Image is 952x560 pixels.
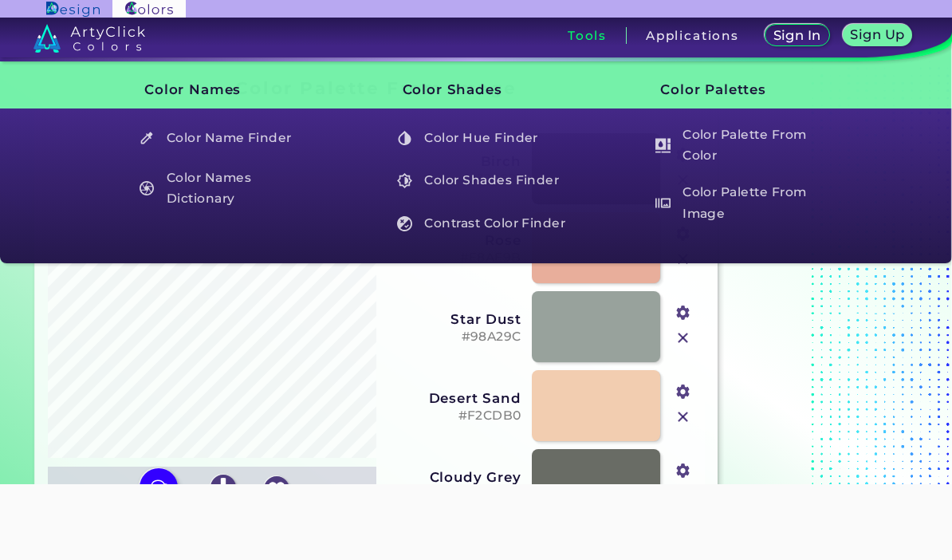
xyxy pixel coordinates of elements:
[390,208,576,239] h5: Contrast Color Finder
[186,484,766,556] iframe: Advertisement
[388,208,576,239] a: Contrast Color Finder
[397,173,412,188] img: icon_color_shades_white.svg
[388,123,576,153] a: Color Hue Finder
[386,469,521,485] h3: Cloudy Grey
[655,195,671,211] img: icon_palette_from_image_white.svg
[386,311,521,327] h3: Star Dust
[397,216,412,231] img: icon_color_contrast_white.svg
[568,30,607,41] h3: Tools
[130,123,318,153] a: Color Name Finder
[140,181,155,196] img: icon_color_names_dictionary_white.svg
[386,390,521,406] h3: Desert Sand
[397,131,412,146] img: icon_color_hue_white.svg
[388,166,576,196] a: Color Shades Finder
[390,166,576,196] h5: Color Shades Finder
[132,166,317,211] h5: Color Names Dictionary
[647,180,835,226] a: Color Palette From Image
[140,131,155,146] img: icon_color_name_finder_white.svg
[386,408,521,424] h5: #F2CDB0
[647,180,833,226] h5: Color Palette From Image
[130,166,318,211] a: Color Names Dictionary
[846,26,910,45] a: Sign Up
[673,328,694,349] img: icon_close.svg
[634,70,835,110] h3: Color Palettes
[140,468,178,507] img: icon picture
[46,2,100,17] img: ArtyClick Design logo
[117,70,318,110] h3: Color Names
[852,29,902,41] h5: Sign Up
[768,26,827,45] a: Sign In
[390,123,576,153] h5: Color Hue Finder
[647,123,835,168] a: Color Palette From Color
[655,138,671,153] img: icon_col_pal_col_white.svg
[264,476,289,502] img: icon_favourite_white.svg
[386,329,521,345] h5: #98A29C
[210,475,236,500] img: icon_download_white.svg
[376,70,576,110] h3: Color Shades
[33,24,146,53] img: logo_artyclick_colors_white.svg
[646,30,739,41] h3: Applications
[647,123,833,168] h5: Color Palette From Color
[673,407,694,428] img: icon_close.svg
[132,123,317,153] h5: Color Name Finder
[775,30,819,41] h5: Sign In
